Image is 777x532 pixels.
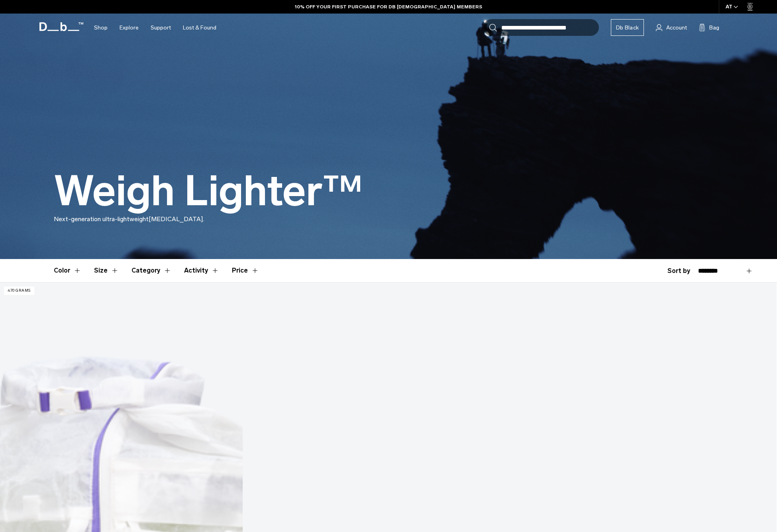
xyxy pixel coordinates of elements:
h1: Weigh Lighter™ [54,168,363,214]
span: [MEDICAL_DATA]. [149,215,204,223]
a: Shop [94,14,108,42]
a: Account [656,23,687,32]
button: Bag [699,23,719,32]
a: Support [151,14,171,42]
a: Db Black [611,19,644,36]
button: Toggle Filter [131,259,171,282]
span: Next-generation ultra-lightweight [54,215,149,223]
nav: Main Navigation [88,14,222,42]
a: 10% OFF YOUR FIRST PURCHASE FOR DB [DEMOGRAPHIC_DATA] MEMBERS [295,3,482,10]
p: 470 grams [4,287,34,295]
a: Lost & Found [183,14,216,42]
button: Toggle Price [232,259,259,282]
button: Toggle Filter [54,259,81,282]
a: Explore [120,14,139,42]
button: Toggle Filter [94,259,119,282]
span: Account [666,24,687,32]
button: Toggle Filter [184,259,219,282]
span: Bag [709,24,719,32]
